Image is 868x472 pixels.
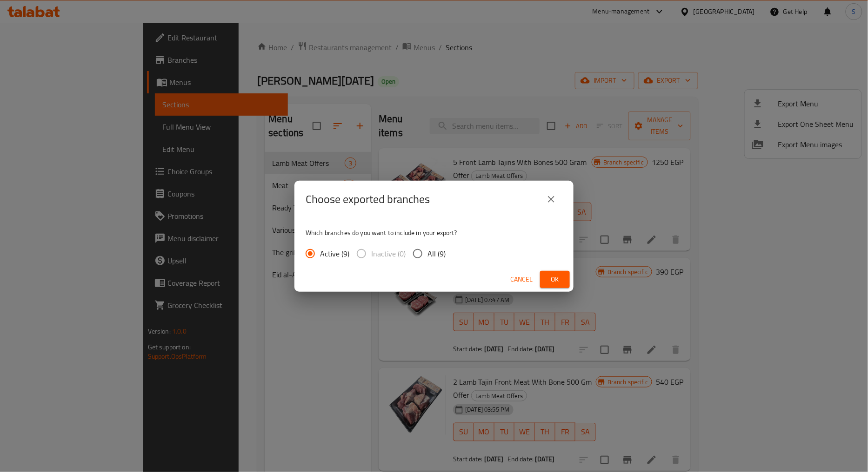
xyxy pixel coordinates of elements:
[306,192,430,207] h2: Choose exported branches
[306,228,562,237] p: Which branches do you want to include in your export?
[320,248,349,259] span: Active (9)
[507,271,536,288] button: Cancel
[427,248,446,259] span: All (9)
[548,274,562,285] span: Ok
[540,188,562,210] button: close
[510,274,533,285] span: Cancel
[540,271,570,288] button: Ok
[371,248,406,259] span: Inactive (0)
